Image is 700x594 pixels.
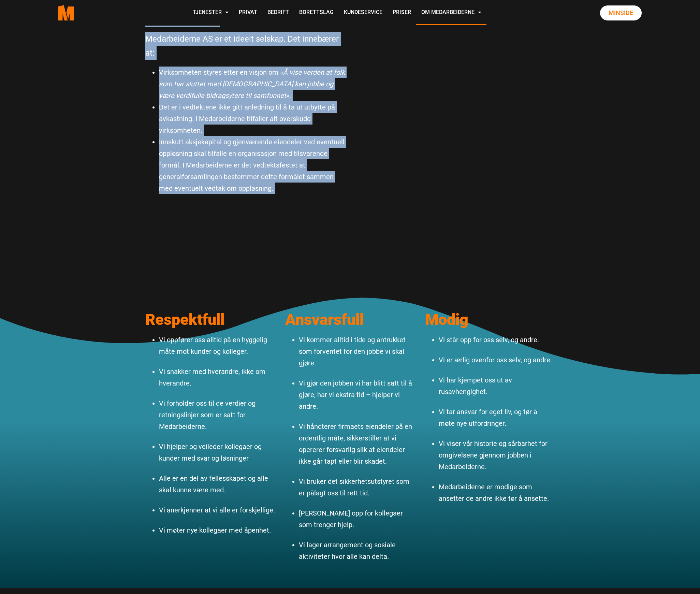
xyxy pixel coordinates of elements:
p: Vi kommer alltid i tide og antrukket som forventet for den jobbe vi skal gjøre. [299,334,415,369]
a: Bedrift [262,1,294,25]
span: Modig [425,310,468,329]
p: Vi er ærlig ovenfor oss selv, og andre. [439,354,555,366]
p: Vi anerkjenner at vi alle er forskjellige. [159,504,275,516]
em: Å vise verden at folk som har sluttet med [DEMOGRAPHIC_DATA] kan jobbe og være verdifulle bidrags... [159,68,345,100]
span: Respektfull [145,310,224,329]
p: Medarbeiderne er modige som ansetter de andre ikke tør å ansette. [439,481,555,504]
a: Minside [600,5,642,20]
a: Tjenester [188,1,234,25]
p: Vi har kjempet oss ut av rusavhengighet. [439,374,555,397]
a: Priser [388,1,416,25]
p: Medarbeiderne AS er et ideelt selskap. Det innebærer at: [145,32,345,60]
li: Det er i vedtektene ikke gitt anledning til å ta ut utbytte på avkastning. I Medarbeiderne tilfal... [159,101,345,136]
span: Ansvarsfull [285,310,364,329]
span: selskap [183,15,218,27]
p: Vi møter nye kollegaer med åpenhet. [159,524,275,536]
p: Vi oppfører oss alltid på en hyggelig måte mot kunder og kolleger. [159,334,275,357]
a: Borettslag [294,1,339,25]
a: Privat [234,1,262,25]
a: Kundeservice [339,1,388,25]
li: Virksomheten styres etter en visjon om « ». [159,67,345,101]
p: Vi står opp for oss selv, og andre. [439,334,555,346]
p: Vi tar ansvar for eget liv, og tør å møte nye utfordringer. [439,406,555,429]
p: Alle er en del av fellesskapet og alle skal kunne være med. [159,473,275,496]
p: Vi snakker med hverandre, ikke om hverandre. [159,366,275,389]
p: Vi gjør den jobben vi har blitt satt til å gjøre, har vi ekstra tid – hjelper vi andre. [299,377,415,412]
p: Vi viser vår historie og sårbarhet for omgivelsene gjennom jobben i Medarbeiderne. [439,438,555,473]
p: Vi bruker det sikkerhetsutstyret som er pålagt oss til rett tid. [299,476,415,499]
p: Vi forholder oss til de verdier og retningslinjer som er satt for Medarbeiderne. [159,397,275,432]
p: Vi håndterer firmaets eiendeler på en ordentlig måte, sikkerstiller at vi opererer forsvarlig sli... [299,421,415,467]
p: [PERSON_NAME] opp for kollegaer som trenger hjelp. [299,507,415,531]
p: Vi lager arrangement og sosiale aktiviteter hvor alle kan delta. [299,539,415,562]
p: Vi hjelper og veileder kollegaer og kunder med svar og løsninger [159,441,275,464]
li: Innskutt aksjekapital og gjenværende eiendeler ved eventuell oppløsning skal tilfalle en organisa... [159,136,345,194]
a: Om Medarbeiderne [416,1,486,25]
